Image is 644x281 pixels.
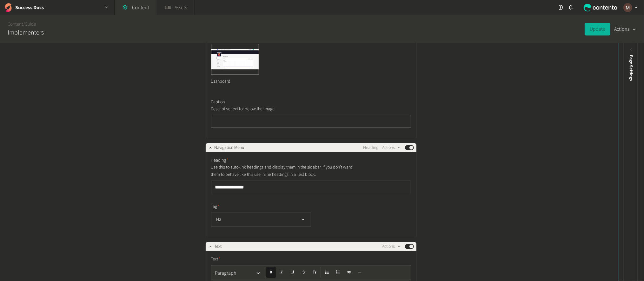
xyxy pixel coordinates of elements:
[211,256,221,263] span: Text
[211,105,355,112] p: Descriptive text for below the image
[382,243,401,250] button: Actions
[211,203,220,210] span: Tag
[4,3,13,12] img: Success Docs
[382,144,401,151] button: Actions
[623,3,632,12] img: Marinel G
[614,23,636,35] button: Actions
[211,44,259,74] img: Dashboard
[211,74,259,89] div: Dashboard
[15,4,44,11] h2: Success Docs
[363,144,379,151] span: Heading
[8,21,23,28] a: Content
[8,28,44,37] h2: Implementers
[585,23,610,35] button: Update
[628,55,634,81] span: Page Settings
[23,21,25,28] span: /
[622,55,629,71] div: Preview
[215,144,244,151] span: Navigation Menu
[211,213,311,227] button: H2
[213,267,263,279] button: Paragraph
[215,243,222,250] span: Text
[25,21,36,28] a: Guide
[211,157,229,164] span: Heading
[211,99,225,105] span: Caption
[211,164,355,178] p: Use this to auto-link headings and display them in the sidebar. If you don’t want them to behave ...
